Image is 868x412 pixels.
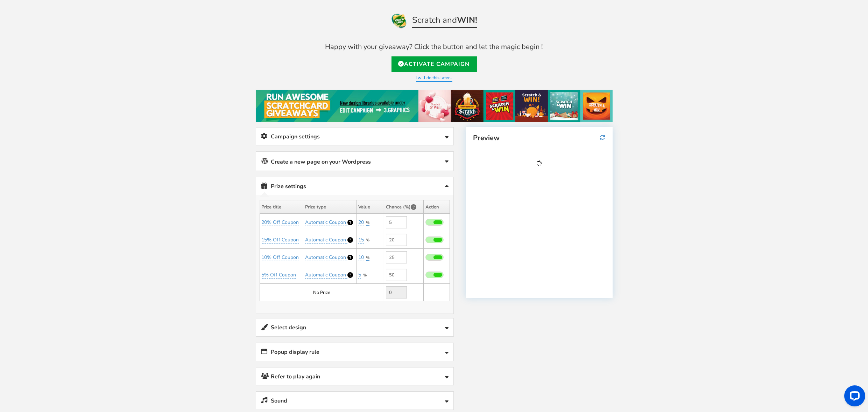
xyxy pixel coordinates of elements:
img: festival-poster-2020.jpg [256,90,613,122]
th: Prize type [303,200,357,214]
a: % [363,273,367,278]
a: Refer to play again [256,368,453,385]
th: Prize title [260,200,303,214]
input: Value not editable [386,286,407,298]
a: Popup display rule [256,343,453,361]
a: 15% Off Coupon [262,236,299,243]
span: Automatic Coupon [305,219,346,226]
a: 10% Off Coupon [262,254,299,261]
iframe: LiveChat chat widget [839,383,868,412]
a: % [366,220,369,226]
span: % [366,255,369,260]
a: Campaign settings [256,128,453,145]
a: Automatic Coupon [305,236,347,243]
a: Automatic Coupon [305,272,347,279]
a: Activate Campaign [391,56,477,72]
a: 10 [358,254,364,261]
a: Select design [256,318,453,336]
a: % [366,238,369,243]
a: Automatic Coupon [305,254,347,261]
th: Chance (%) [384,200,423,214]
span: Automatic Coupon [305,254,346,261]
th: Value [357,200,384,214]
a: % [366,255,369,261]
strong: WIN! [457,14,477,26]
th: Action [423,200,450,214]
a: 5% Off Coupon [262,272,296,279]
a: Prize settings [256,177,453,195]
h4: Happy with your giveaway? Click the button and let the magic begin ! [256,43,613,51]
a: Sound [256,392,453,410]
h4: Preview [473,134,605,142]
img: Scratch and Win [391,12,408,29]
span: Automatic Coupon [305,236,346,243]
a: 20 [358,219,364,226]
span: Scratch and [412,15,477,28]
a: Automatic Coupon [305,219,347,226]
a: Create a new page on your Wordpress [256,152,453,171]
td: No Prize [260,284,384,301]
a: I will do this later.. [416,75,452,82]
a: 20% Off Coupon [262,219,299,226]
a: 5 [358,272,361,279]
a: 15 [358,236,364,243]
span: Automatic Coupon [305,272,346,278]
